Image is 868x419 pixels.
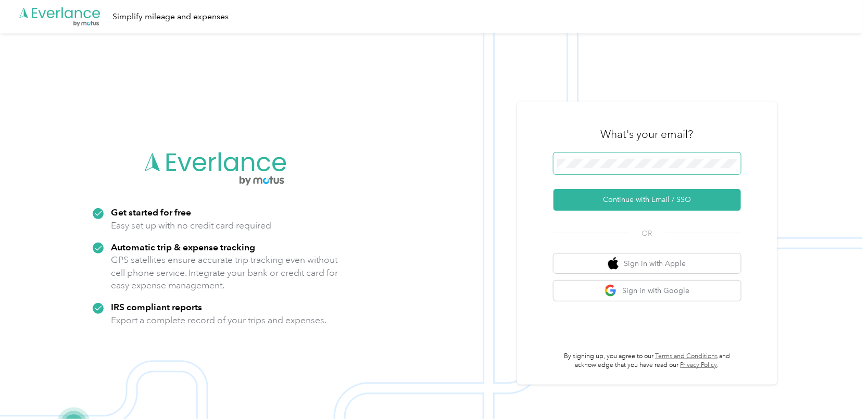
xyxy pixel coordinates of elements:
button: google logoSign in with Google [553,281,741,301]
div: Simplify mileage and expenses [112,10,229,23]
a: Privacy Policy [681,361,718,369]
a: Terms and Conditions [655,352,718,360]
button: Continue with Email / SSO [553,189,741,211]
img: apple logo [608,257,619,270]
h3: What's your email? [601,127,694,142]
button: apple logoSign in with Apple [553,253,741,274]
p: GPS satellites ensure accurate trip tracking even without cell phone service. Integrate your bank... [111,253,338,292]
strong: Automatic trip & expense tracking [111,242,255,252]
strong: IRS compliant reports [111,301,202,312]
img: google logo [605,284,618,297]
p: Easy set up with no credit card required [111,219,271,232]
span: OR [629,228,665,239]
p: Export a complete record of your trips and expenses. [111,314,326,327]
strong: Get started for free [111,207,191,218]
p: By signing up, you agree to our and acknowledge that you have read our . [553,352,741,370]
